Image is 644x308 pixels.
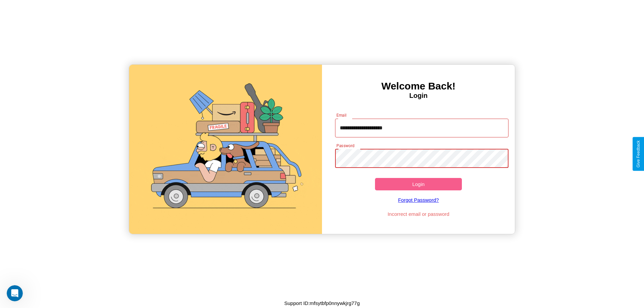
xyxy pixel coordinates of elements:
h4: Login [322,92,515,100]
div: Give Feedback [636,140,641,168]
iframe: Intercom live chat [7,285,23,301]
button: Login [375,178,462,190]
label: Password [336,143,354,148]
img: gif [129,65,322,234]
label: Email [336,112,347,118]
h3: Welcome Back! [322,80,515,92]
p: Support ID: mfsytbfp0nnywkjrg77g [284,299,360,308]
a: Forgot Password? [332,190,505,209]
p: Incorrect email or password [332,209,505,219]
